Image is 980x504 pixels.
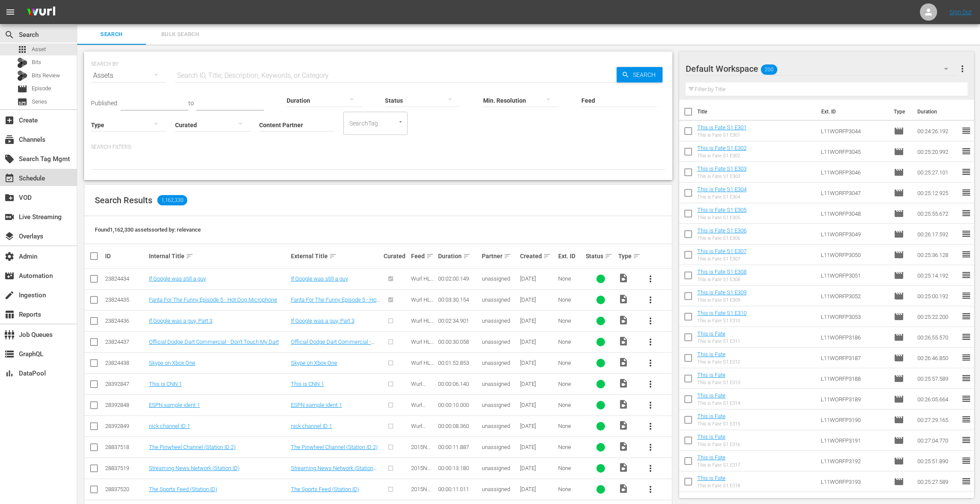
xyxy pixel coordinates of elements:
[91,144,665,151] p: Search Filters:
[520,423,556,429] div: [DATE]
[697,475,726,481] a: This is Fate
[411,275,434,288] span: Wurl HLS Test
[957,58,968,79] button: more_vert
[411,360,434,373] span: Wurl HLS Test
[4,30,15,40] span: Search
[411,444,430,463] span: 2015N Sation IDs
[697,145,747,151] a: This is Fate S1 E302
[520,339,556,345] div: [DATE]
[914,327,961,348] td: 00:26:55.570
[618,420,629,431] span: Video
[4,212,15,222] span: Live Streaming
[411,296,434,309] span: Wurl HLS Test
[4,115,15,125] span: Create
[520,251,556,261] div: Created
[961,476,971,486] span: reorder
[520,444,556,450] div: [DATE]
[894,188,904,198] span: Episode
[618,399,629,409] span: Video
[817,224,890,244] td: L11WORFP3049
[426,252,434,260] span: sort
[912,100,964,124] th: Duration
[21,2,62,22] img: ans4CAIJ8jUAAAAAAAAAAAAAAAAAAAAAAAAgQb4GAAAAAAAAAAAAAAAAAAAAAAAAJMjXAAAAAAAAAAAAAAAAAAAAAAAAgAT5G...
[558,253,583,260] div: Ext. ID
[105,381,146,387] div: 28392847
[645,421,656,431] span: more_vert
[817,183,890,203] td: L11WORFP3047
[411,339,434,351] span: Wurl HLS Test
[697,413,726,419] a: This is Fate
[961,270,971,280] span: reorder
[438,296,479,303] div: 00:03:30.154
[817,286,890,306] td: L11WORFP3052
[482,402,510,408] span: unassigned
[520,465,556,471] div: [DATE]
[817,409,890,430] td: L11WORFP3190
[105,402,146,408] div: 28392848
[894,208,904,219] span: Episode
[697,124,747,131] a: This is Fate S1 E301
[188,100,194,107] span: to
[618,462,629,473] span: Video
[697,100,817,124] th: Title
[697,483,740,489] div: This is Fate S1 E318
[961,414,971,425] span: reorder
[157,195,188,205] span: 1,162,330
[149,444,236,450] a: The Pinwheel Channel (Station ID 2)
[961,435,971,445] span: reorder
[697,277,747,282] div: This is Fate S1 E308
[543,252,551,260] span: sort
[697,372,726,378] a: This is Fate
[520,402,556,408] div: [DATE]
[894,456,904,466] span: Episode
[645,358,656,368] span: more_vert
[411,251,436,261] div: Feed
[32,58,41,67] span: Bits
[149,423,190,429] a: nick channel ID 1
[817,306,890,327] td: L11WORFP3053
[697,434,726,440] a: This is Fate
[618,315,629,325] span: Video
[482,360,510,366] span: unassigned
[149,318,212,324] a: If Google was a guy, Part 3
[914,306,961,327] td: 00:25:22.200
[463,252,471,260] span: sort
[961,146,971,156] span: reorder
[605,252,612,260] span: sort
[558,296,583,303] div: None
[640,353,661,373] button: more_vert
[697,421,740,427] div: This is Fate S1 E315
[950,9,972,15] a: Sign Out
[520,381,556,387] div: [DATE]
[105,253,146,260] div: ID
[91,64,166,88] div: Assets
[697,339,740,344] div: This is Fate S1 E311
[914,389,961,409] td: 00:26:05.664
[894,312,904,322] span: Episode
[817,244,890,265] td: L11WORFP3050
[894,435,904,446] span: Episode
[961,352,971,363] span: reorder
[645,295,656,305] span: more_vert
[633,252,641,260] span: sort
[697,318,747,324] div: This is Fate S1 E310
[961,290,971,301] span: reorder
[438,360,479,366] div: 00:01:52.853
[520,318,556,324] div: [DATE]
[894,270,904,281] span: Episode
[697,269,747,275] a: This is Fate S1 E308
[482,381,510,387] span: unassigned
[645,274,656,284] span: more_vert
[817,327,890,348] td: L11WORFP3186
[618,251,638,261] div: Type
[914,348,961,368] td: 00:26:46.850
[817,162,890,183] td: L11WORFP3046
[697,153,747,159] div: This is Fate S1 E302
[520,360,556,366] div: [DATE]
[438,444,479,450] div: 00:00:11.887
[291,444,378,450] a: The Pinwheel Channel (Station ID 2)
[17,70,27,81] div: Bits Review
[894,291,904,301] span: Episode
[961,229,971,239] span: reorder
[411,402,431,421] span: Wurl Channel IDs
